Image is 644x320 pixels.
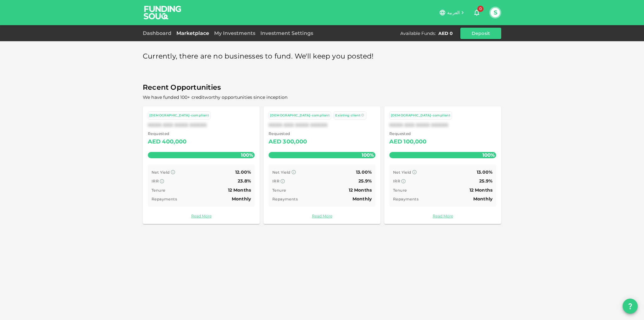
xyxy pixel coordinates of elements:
[269,213,375,219] a: Read More
[148,137,161,147] div: AED
[174,30,212,36] a: Marketplace
[358,178,372,184] span: 25.9%
[447,10,460,15] span: العربية
[272,179,280,183] span: IRR
[470,6,483,19] button: 0
[353,196,372,202] span: Monthly
[258,30,316,36] a: Investment Settings
[349,187,372,193] span: 12 Months
[384,106,501,224] a: [DEMOGRAPHIC_DATA]-compliantXXXX XXX XXXX XXXXX Requested AED100,000100% Net Yield 13.00% IRR 25....
[143,94,287,100] span: We have funded 100+ creditworthy opportunities since inception
[438,30,453,36] div: AED 0
[269,131,307,137] span: Requested
[212,30,258,36] a: My Investments
[143,81,501,94] span: Recent Opportunities
[228,187,251,193] span: 12 Months
[143,50,374,63] span: Currently, there are no businesses to fund. We'll keep you posted!
[460,28,501,39] button: Deposit
[393,170,411,175] span: Net Yield
[143,106,260,224] a: [DEMOGRAPHIC_DATA]-compliantXXXX XXX XXXX XXXXX Requested AED400,000100% Net Yield 12.00% IRR 23....
[152,170,170,175] span: Net Yield
[162,137,186,147] div: 400,000
[623,299,638,314] button: question
[148,122,255,128] div: XXXX XXX XXXX XXXXX
[264,106,380,224] a: [DEMOGRAPHIC_DATA]-compliant Existing clientXXXX XXX XXXX XXXXX Requested AED300,000100% Net Yiel...
[481,150,496,160] span: 100%
[393,197,419,201] span: Repayments
[393,188,407,193] span: Tenure
[143,30,174,36] a: Dashboard
[148,131,187,137] span: Requested
[152,179,159,183] span: IRR
[389,122,496,128] div: XXXX XXX XXXX XXXXX
[272,197,298,201] span: Repayments
[356,169,372,175] span: 13.00%
[232,196,251,202] span: Monthly
[477,169,492,175] span: 13.00%
[272,170,291,175] span: Net Yield
[469,187,492,193] span: 12 Months
[389,213,496,219] a: Read More
[283,137,307,147] div: 300,000
[152,197,177,201] span: Repayments
[269,137,281,147] div: AED
[152,188,165,193] span: Tenure
[389,131,427,137] span: Requested
[473,196,492,202] span: Monthly
[360,150,375,160] span: 100%
[335,113,360,117] span: Existing client
[389,137,402,147] div: AED
[235,169,251,175] span: 12.00%
[391,113,450,118] div: [DEMOGRAPHIC_DATA]-compliant
[477,6,484,12] span: 0
[239,150,255,160] span: 100%
[400,30,436,36] div: Available Funds :
[238,178,251,184] span: 23.8%
[270,113,330,118] div: [DEMOGRAPHIC_DATA]-compliant
[272,188,286,193] span: Tenure
[393,179,400,183] span: IRR
[269,122,375,128] div: XXXX XXX XXXX XXXXX
[491,8,500,17] button: S
[403,137,426,147] div: 100,000
[148,213,255,219] a: Read More
[149,113,209,118] div: [DEMOGRAPHIC_DATA]-compliant
[479,178,492,184] span: 25.9%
